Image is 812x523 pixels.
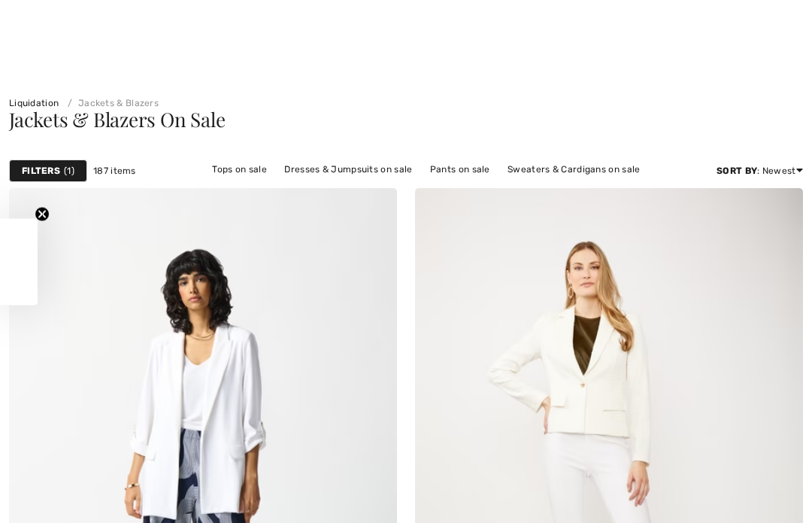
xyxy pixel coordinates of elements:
[717,164,803,178] div: : Newest
[405,179,480,199] a: Skirts on sale
[483,179,580,199] a: Outerwear on sale
[205,160,274,179] a: Tops on sale
[64,164,74,178] span: 1
[22,164,60,178] strong: Filters
[500,160,647,179] a: Sweaters & Cardigans on sale
[277,160,420,179] a: Dresses & Jumpsuits on sale
[35,206,50,221] button: Close teaser
[62,98,159,108] a: Jackets & Blazers
[9,98,59,108] a: Liquidation
[9,106,226,132] span: Jackets & Blazers On Sale
[273,179,403,199] a: Jackets & Blazers on sale
[717,166,757,176] strong: Sort By
[423,160,498,179] a: Pants on sale
[93,164,136,178] span: 187 items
